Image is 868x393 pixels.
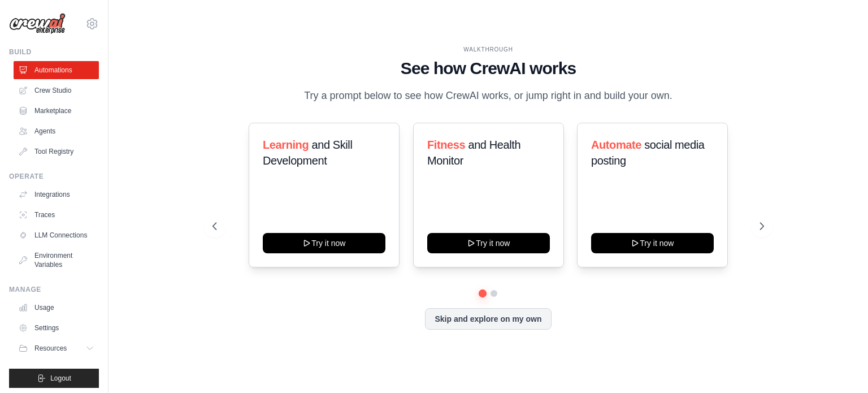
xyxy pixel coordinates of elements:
button: Resources [14,339,99,357]
a: Tool Registry [14,142,99,161]
button: Try it now [263,233,385,253]
div: WALKTHROUGH [212,45,764,54]
a: Traces [14,206,99,224]
a: Settings [14,319,99,337]
p: Try a prompt below to see how CrewAI works, or jump right in and build your own. [298,88,678,104]
span: Learning [263,139,309,151]
a: Agents [14,122,99,140]
a: Integrations [14,185,99,204]
span: social media posting [591,139,705,167]
span: Automate [591,139,641,151]
div: Build [9,47,99,57]
button: Try it now [591,233,714,253]
span: Resources [34,344,67,353]
div: Operate [9,172,99,181]
span: and Health Monitor [427,139,520,167]
a: Usage [14,299,99,317]
h1: See how CrewAI works [212,58,764,79]
span: and Skill Development [263,139,352,167]
a: Marketplace [14,102,99,120]
button: Try it now [427,233,550,253]
button: Skip and explore on my own [425,308,551,330]
a: LLM Connections [14,226,99,244]
span: Logout [50,374,71,383]
img: Logo [9,13,66,34]
a: Environment Variables [14,247,99,274]
button: Logout [9,369,99,388]
span: Fitness [427,139,465,151]
a: Automations [14,61,99,79]
a: Crew Studio [14,81,99,100]
div: Manage [9,285,99,294]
